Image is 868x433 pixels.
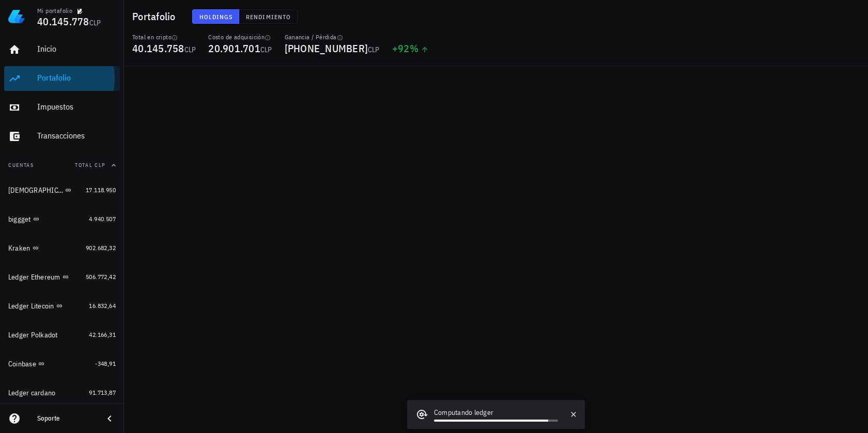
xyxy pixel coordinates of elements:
[4,37,120,62] a: Inicio
[192,9,240,24] button: Holdings
[8,244,30,253] div: Kraken
[89,331,116,338] span: 42.166,31
[8,186,63,195] div: [DEMOGRAPHIC_DATA]
[37,73,116,83] div: Portafolio
[4,265,120,289] a: Ledger Ethereum 506.772,42
[184,45,196,54] span: CLP
[132,8,180,25] h1: Portafolio
[4,207,120,231] a: biggget 4.940.507
[89,18,101,27] span: CLP
[368,45,380,54] span: CLP
[37,14,89,28] span: 40.145.778
[95,360,116,367] span: -348,91
[392,43,429,54] div: +92
[8,273,60,282] div: Ledger Ethereum
[4,236,120,260] a: Kraken 902.682,32
[4,293,120,318] a: Ledger Litecoin 16.832,64
[8,8,25,25] img: LedgiFi
[37,414,95,423] div: Soporte
[89,215,116,223] span: 4.940.507
[8,331,58,339] div: Ledger Polkadot
[132,41,184,55] span: 40.145.758
[199,13,233,21] span: Holdings
[37,131,116,141] div: Transacciones
[89,389,116,396] span: 91.713,87
[89,302,116,310] span: 16.832,64
[410,41,419,55] span: %
[75,162,105,168] span: Total CLP
[8,389,56,397] div: Ledger cardano
[208,33,272,41] div: Costo de adquisición
[208,41,260,55] span: 20.901.701
[239,9,298,24] button: Rendimiento
[260,45,272,54] span: CLP
[8,360,36,368] div: Coinbase
[8,302,54,311] div: Ledger Litecoin
[4,351,120,376] a: Coinbase -348,91
[37,102,116,112] div: Impuestos
[845,8,862,25] div: avatar
[4,153,120,178] button: CuentasTotal CLP
[434,407,558,420] div: Computando ledger
[86,273,116,281] span: 506.772,42
[132,33,196,41] div: Total en cripto
[285,33,380,41] div: Ganancia / Pérdida
[86,186,116,194] span: 17.118.950
[4,124,120,149] a: Transacciones
[4,95,120,120] a: Impuestos
[245,13,291,21] span: Rendimiento
[4,66,120,91] a: Portafolio
[8,215,31,224] div: biggget
[86,244,116,252] span: 902.682,32
[37,44,116,54] div: Inicio
[37,7,72,15] div: Mi portafolio
[4,380,120,405] a: Ledger cardano 91.713,87
[4,322,120,347] a: Ledger Polkadot 42.166,31
[4,178,120,203] a: [DEMOGRAPHIC_DATA] 17.118.950
[285,41,368,55] span: [PHONE_NUMBER]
